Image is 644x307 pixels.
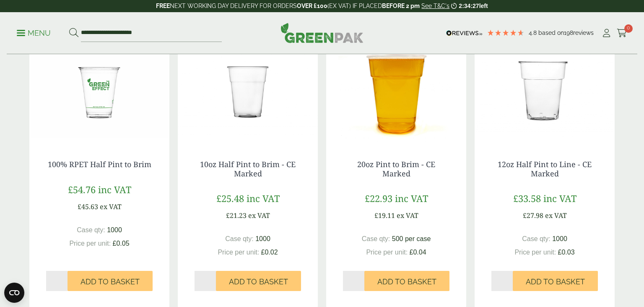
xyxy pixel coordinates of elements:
[498,159,592,178] a: 12oz Half Pint to Line - CE Marked
[200,159,296,178] a: 10oz Half Pint to Brim - CE Marked
[410,249,426,256] span: £0.04
[523,211,543,220] span: £27.98
[624,24,633,33] span: 0
[226,211,247,220] span: £21.23
[564,29,573,36] span: 198
[617,29,627,37] i: Cart
[513,271,598,291] button: Add to Basket
[362,235,390,242] span: Case qty:
[17,28,51,38] p: Menu
[17,28,51,37] a: Menu
[392,235,431,242] span: 500 per case
[374,211,395,220] span: £19.11
[538,29,564,36] span: Based on
[216,192,244,205] span: £25.48
[366,249,408,256] span: Price per unit:
[526,277,585,286] span: Add to Basket
[357,159,435,178] a: 20oz Pint to Brim - CE Marked
[261,249,278,256] span: £0.02
[601,29,612,37] i: My Account
[543,192,576,205] span: inc VAT
[558,249,575,256] span: £0.03
[552,235,567,242] span: 1000
[69,240,111,247] span: Price per unit:
[77,226,105,234] span: Case qty:
[617,27,627,39] a: 0
[29,38,169,143] img: half pint pic 2
[48,159,151,169] a: 100% RPET Half Pint to Brim
[513,192,541,205] span: £33.58
[545,211,567,220] span: ex VAT
[113,240,130,247] span: £0.05
[514,249,556,256] span: Price per unit:
[364,271,449,291] button: Add to Basket
[365,192,392,205] span: £22.93
[280,23,364,43] img: GreenPak Supplies
[80,277,140,286] span: Add to Basket
[529,29,538,36] span: 4.8
[229,277,288,286] span: Add to Basket
[475,38,615,143] img: 12oz Half Pint to Line - CE Marked -0
[4,283,24,303] button: Open CMP widget
[479,3,488,9] span: left
[100,202,122,211] span: ex VAT
[225,235,254,242] span: Case qty:
[107,226,122,234] span: 1000
[98,183,131,196] span: inc VAT
[421,3,449,9] a: See T&C's
[218,249,259,256] span: Price per unit:
[326,38,466,143] img: IMG_5408
[297,3,327,9] strong: OVER £100
[382,3,420,9] strong: BEFORE 2 pm
[248,211,270,220] span: ex VAT
[397,211,418,220] span: ex VAT
[459,3,479,9] span: 2:34:27
[377,277,436,286] span: Add to Basket
[255,235,270,242] span: 1000
[68,183,96,196] span: £54.76
[78,202,98,211] span: £45.63
[487,29,525,37] div: 4.79 Stars
[178,38,318,143] img: 10oz Half Pint to Brim - CE Marked -0
[446,30,483,36] img: REVIEWS.io
[216,271,301,291] button: Add to Basket
[573,29,594,36] span: reviews
[156,3,170,9] strong: FREE
[247,192,280,205] span: inc VAT
[68,271,153,291] button: Add to Basket
[395,192,428,205] span: inc VAT
[522,235,551,242] span: Case qty:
